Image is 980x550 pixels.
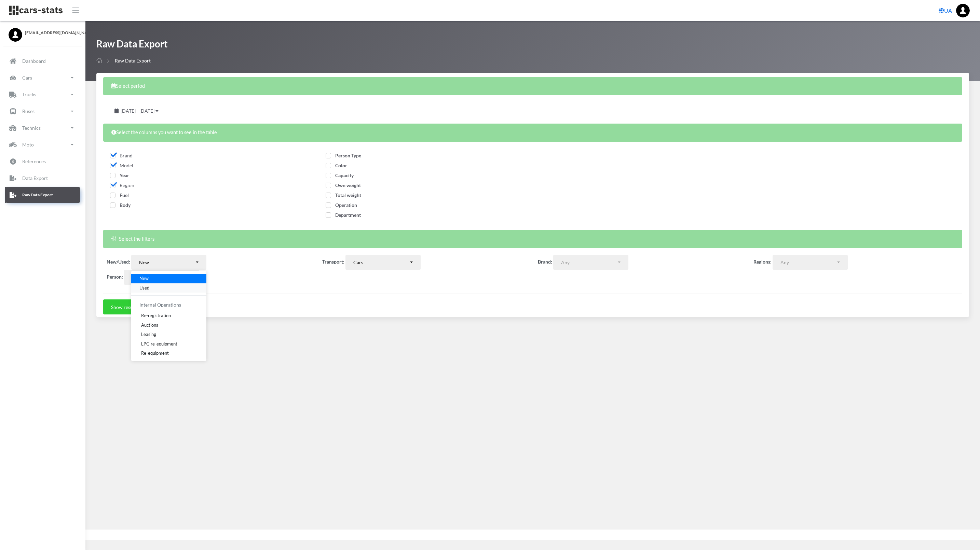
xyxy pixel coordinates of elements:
[107,258,130,265] label: New/Used:
[103,299,146,314] button: Show results
[141,312,171,319] span: Re-registration
[5,137,80,153] a: Moto
[107,273,123,280] label: Person:
[110,172,129,178] span: Year
[124,270,199,285] button: Any
[5,53,80,69] a: Dashboard
[22,124,41,132] p: Technics
[110,153,133,158] span: Brand
[110,182,134,188] span: Region
[131,255,206,270] button: New
[326,202,357,208] span: Operation
[110,202,131,208] span: Body
[9,28,77,36] a: [EMAIL_ADDRESS][DOMAIN_NAME]
[22,73,32,82] p: Cars
[5,170,80,186] a: Data Export
[103,230,962,248] div: Select the filters
[96,38,168,54] h1: Raw Data Export
[139,259,194,266] div: New
[780,259,836,266] div: Any
[141,350,169,357] span: Re-equipment
[110,192,129,198] span: Fuel
[773,255,848,270] button: Any
[22,191,53,199] p: Raw Data Export
[115,58,151,64] span: Raw Data Export
[139,275,149,282] span: New
[5,103,80,119] a: Buses
[141,322,158,328] span: Auctions
[326,163,347,168] span: Color
[5,120,80,136] a: Technics
[22,174,48,182] p: Data Export
[322,258,344,265] label: Transport:
[326,153,361,158] span: Person Type
[753,258,772,265] label: Regions:
[5,70,80,86] a: Cars
[326,172,354,178] span: Capacity
[22,57,46,65] p: Dashboard
[9,5,63,16] img: navbar brand
[326,182,361,188] span: Own weight
[121,108,154,114] span: [DATE] - [DATE]
[353,259,409,266] div: Cars
[22,157,46,166] p: References
[103,124,962,142] div: Select the columns you want to see in the table
[5,154,80,169] a: References
[326,212,361,218] span: Department
[22,90,36,99] p: Trucks
[561,259,616,266] div: Any
[25,30,77,36] span: [EMAIL_ADDRESS][DOMAIN_NAME]
[956,4,970,17] img: ...
[5,87,80,102] a: Trucks
[22,140,34,149] p: Moto
[936,4,955,17] a: UA
[110,163,133,168] span: Model
[345,255,421,270] button: Cars
[22,107,35,115] p: Buses
[103,77,962,95] div: Select period
[139,284,149,291] span: Used
[5,187,80,203] a: Raw Data Export
[553,255,628,270] button: Any
[139,302,181,308] span: Internal Operations
[326,192,361,198] span: Total weight
[538,258,552,265] label: Brand:
[141,331,156,338] span: Leasing
[141,340,177,347] span: LPG re-equipment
